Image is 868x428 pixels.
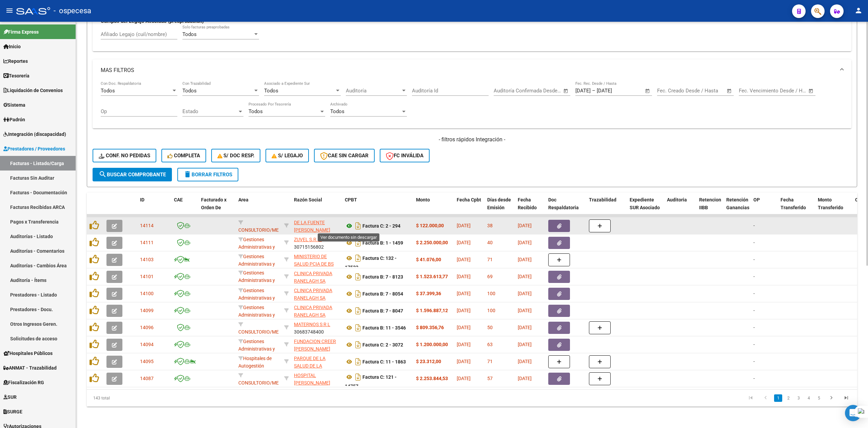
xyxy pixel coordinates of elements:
[5,6,14,15] mat-icon: menu
[487,223,493,228] span: 38
[294,339,336,352] span: FUNDACION CREER [PERSON_NAME]
[291,193,342,222] datatable-header-cell: Razón Social
[753,325,755,330] span: -
[807,87,815,95] button: Open calendar
[457,291,471,296] span: [DATE]
[354,253,362,264] i: Descargar documento
[294,305,332,318] span: CLINICA PRIVADA RANELAGH SA
[818,197,843,210] span: Monto Transferido
[161,149,206,162] button: Completa
[265,149,309,162] button: S/ legajo
[140,342,154,347] span: 14094
[487,274,493,279] span: 69
[140,308,154,313] span: 14099
[330,108,344,114] span: Todos
[171,193,198,222] datatable-header-cell: CAE
[354,288,362,299] i: Descargar documento
[805,394,813,402] a: 4
[294,304,339,318] div: 30679398993
[3,364,57,372] span: ANMAT - Trazabilidad
[773,392,783,404] li: page 1
[487,359,493,364] span: 71
[217,153,255,159] span: S/ Doc Resp.
[726,87,733,95] button: Open calendar
[3,28,39,36] span: Firma Express
[174,197,183,202] span: CAE
[238,356,272,369] span: Hospitales de Autogestión
[354,339,362,350] i: Descargar documento
[93,81,851,129] div: MAS FILTROS
[416,308,448,313] strong: $ 1.596.887,12
[457,223,471,228] span: [DATE]
[294,237,322,242] span: ZUVEL S.R.L.
[753,274,755,279] span: -
[140,223,154,228] span: 14114
[457,359,471,364] span: [DATE]
[487,342,493,347] span: 63
[294,372,339,386] div: 30545850474
[345,255,397,270] strong: Factura C: 132 - 17522
[416,291,441,296] strong: $ 37.399,36
[345,374,397,389] strong: Factura C: 121 - 14757
[320,153,369,159] span: CAE SIN CARGAR
[93,59,851,81] mat-expansion-panel-header: MAS FILTROS
[457,197,481,202] span: Fecha Cpbt
[3,393,17,401] span: SUR
[211,149,261,162] button: S/ Doc Resp.
[3,130,66,138] span: Integración (discapacidad)
[182,108,237,114] span: Estado
[137,193,171,222] datatable-header-cell: ID
[753,257,755,262] span: -
[457,376,471,381] span: [DATE]
[3,379,44,386] span: Fiscalización RG
[99,172,166,178] span: Buscar Comprobante
[93,168,172,181] button: Buscar Comprobante
[783,392,793,404] li: page 2
[3,87,63,94] span: Liquidación de Convenios
[346,88,401,94] span: Auditoría
[3,145,65,153] span: Prestadores / Proveedores
[840,394,853,402] a: go to last page
[527,88,560,94] input: Fecha fin
[362,291,403,297] strong: Factura B: 7 - 8054
[699,197,721,210] span: Retencion IIBB
[101,18,204,24] strong: Campos del Legajo Asociado (preaprobación)
[345,197,357,202] span: CPBT
[546,193,586,222] datatable-header-cell: Doc Respaldatoria
[518,308,532,313] span: [DATE]
[793,392,804,404] li: page 3
[487,257,493,262] span: 71
[140,240,154,245] span: 14111
[739,88,766,94] input: Fecha inicio
[362,342,403,347] strong: Factura C: 2 - 3072
[657,88,685,94] input: Fecha inicio
[416,342,448,347] strong: $ 1.200.000,00
[183,172,232,178] span: Borrar Filtros
[664,193,696,222] datatable-header-cell: Auditoria
[362,308,403,314] strong: Factura B: 7 - 8047
[182,88,197,94] span: Todos
[140,359,154,364] span: 14095
[101,67,835,74] mat-panel-title: MAS FILTROS
[238,305,275,326] span: Gestiones Administrativas y Otros
[93,136,851,143] h4: - filtros rápidos Integración -
[238,288,275,309] span: Gestiones Administrativas y Otros
[416,274,448,279] strong: $ 1.523.613,77
[416,240,448,245] strong: $ 2.250.000,00
[294,321,339,335] div: 30683748400
[454,193,485,222] datatable-header-cell: Fecha Cpbt
[753,342,755,347] span: -
[87,390,240,407] div: 143 total
[249,108,263,114] span: Todos
[354,372,362,382] i: Descargar documento
[354,271,362,282] i: Descargar documento
[781,197,806,210] span: Fecha Transferido
[140,257,154,262] span: 14103
[3,72,29,79] span: Tesorería
[487,291,495,296] span: 100
[294,355,339,369] div: 30712224300
[140,325,154,330] span: 14096
[99,170,107,178] mat-icon: search
[597,88,630,94] input: Fecha fin
[238,237,275,258] span: Gestiones Administrativas y Otros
